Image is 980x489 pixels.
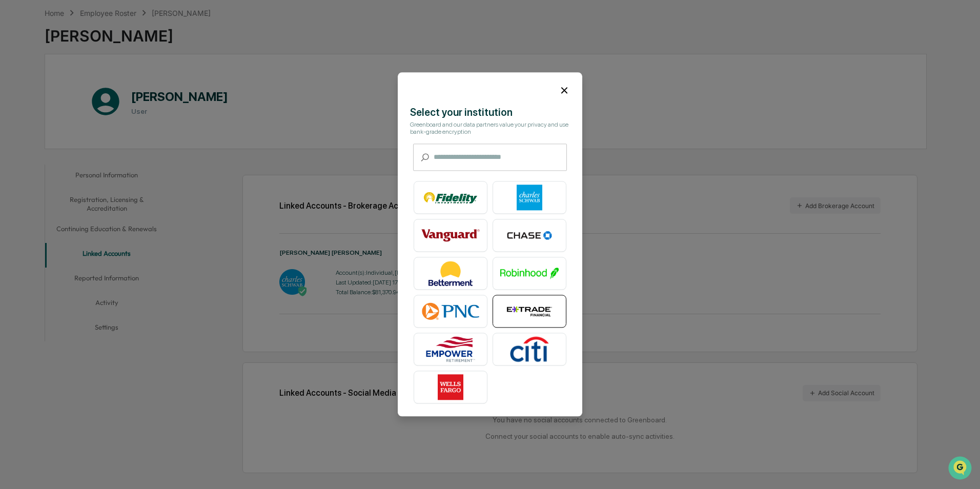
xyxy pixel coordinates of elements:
[421,223,480,249] img: Vanguard
[421,299,480,324] img: PNC
[35,78,168,89] div: Start new chat
[6,125,70,144] a: 🖐️Preclearance
[500,185,559,211] img: Charles Schwab
[21,149,65,159] span: Data Lookup
[174,81,187,94] button: Start new chat
[35,89,130,97] div: We're available if you need us!
[410,107,570,119] div: Select your institution
[10,22,187,38] p: How can we help?
[85,129,127,139] span: Attestations
[500,223,559,249] img: Chase
[500,261,559,287] img: Robinhood
[10,130,18,138] div: 🖐️
[421,375,480,400] img: Wells Fargo
[947,455,975,483] iframe: Open customer support
[10,78,29,97] img: 1746055101610-c473b297-6a78-478c-a979-82029cc54cd1
[410,121,570,136] div: Greenboard and our data partners value your privacy and use bank-grade encryption
[500,299,559,324] img: E*TRADE
[74,130,83,138] div: 🗄️
[421,261,480,287] img: Betterment
[10,150,18,158] div: 🔎
[6,145,69,163] a: 🔎Data Lookup
[102,174,124,181] span: Pylon
[72,173,124,181] a: Powered byPylon
[421,337,480,362] img: Empower Retirement
[21,129,66,139] span: Preclearance
[421,185,480,211] img: Fidelity Investments
[70,125,131,144] a: 🗄️Attestations
[500,337,559,362] img: Citibank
